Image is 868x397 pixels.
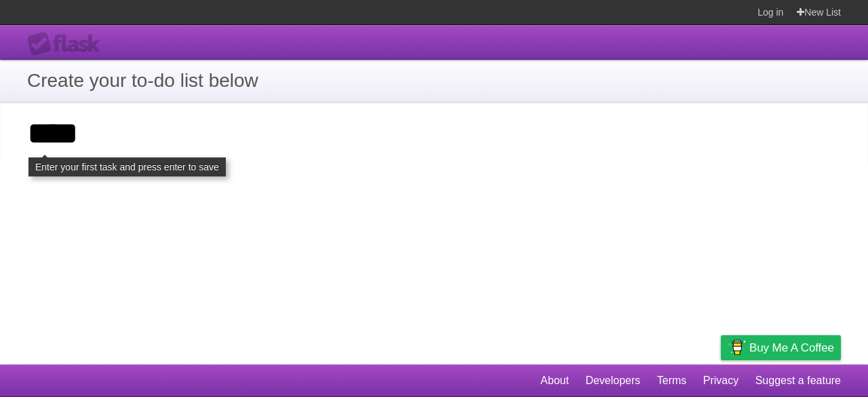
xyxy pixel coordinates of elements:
[585,368,640,394] a: Developers
[540,368,569,394] a: About
[728,336,746,359] img: Buy me a coffee
[657,368,687,394] a: Terms
[755,368,841,394] a: Suggest a feature
[27,32,108,56] div: Flask
[27,67,841,95] h1: Create your to-do list below
[749,336,834,360] span: Buy me a coffee
[721,335,841,360] a: Buy me a coffee
[703,368,738,394] a: Privacy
